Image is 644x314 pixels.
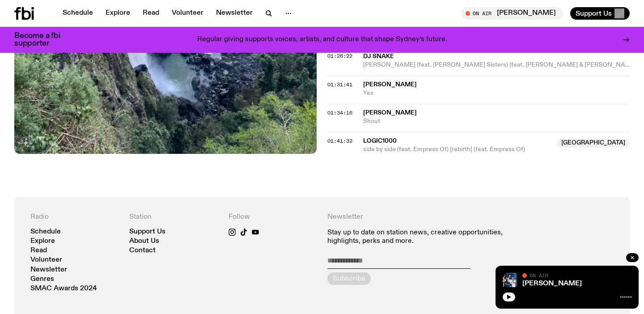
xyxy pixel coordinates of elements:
[30,247,47,254] a: Read
[327,52,352,59] span: 01:28:22
[327,110,352,115] button: 01:34:16
[363,117,630,126] span: Shout
[363,81,417,88] span: [PERSON_NAME]
[363,53,394,59] span: DJ Snake
[327,82,352,87] button: 01:31:41
[30,267,67,273] a: Newsletter
[557,139,630,148] span: [GEOGRAPHIC_DATA]
[363,89,630,98] span: Yes
[570,7,630,20] button: Support Us
[129,213,217,221] h4: Station
[211,7,258,20] a: Newsletter
[327,272,371,285] button: Subscribe
[30,213,119,221] h4: Radio
[327,109,352,116] span: 01:34:16
[327,139,352,144] button: 01:41:32
[14,32,72,47] h3: Become a fbi supporter
[100,7,136,20] a: Explore
[327,81,352,88] span: 01:31:41
[166,7,209,20] a: Volunteer
[129,238,159,245] a: About Us
[229,213,317,221] h4: Follow
[530,272,548,278] span: On Air
[576,9,612,17] span: Support Us
[461,7,563,20] button: On Air[PERSON_NAME]
[327,213,515,221] h4: Newsletter
[30,285,97,292] a: SMAC Awards 2024
[129,247,156,254] a: Contact
[327,137,352,144] span: 01:41:32
[522,280,582,287] a: [PERSON_NAME]
[30,276,54,283] a: Genres
[327,54,352,59] button: 01:28:22
[363,138,397,144] span: Logic1000
[57,7,98,20] a: Schedule
[137,7,165,20] a: Read
[327,229,515,246] p: Stay up to date on station news, creative opportunities, highlights, perks and more.
[363,61,630,69] span: [PERSON_NAME] (feat. [PERSON_NAME] Sisters) (feat. [PERSON_NAME] & [PERSON_NAME] Sisters)
[363,110,417,116] span: [PERSON_NAME]
[30,238,55,245] a: Explore
[129,229,165,235] a: Support Us
[363,145,551,154] span: side by side (feat. Empress Of) [rebirth] (feat. Empress Of)
[197,36,447,44] p: Regular giving supports voices, artists, and culture that shape Sydney’s future.
[30,229,61,235] a: Schedule
[30,257,62,263] a: Volunteer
